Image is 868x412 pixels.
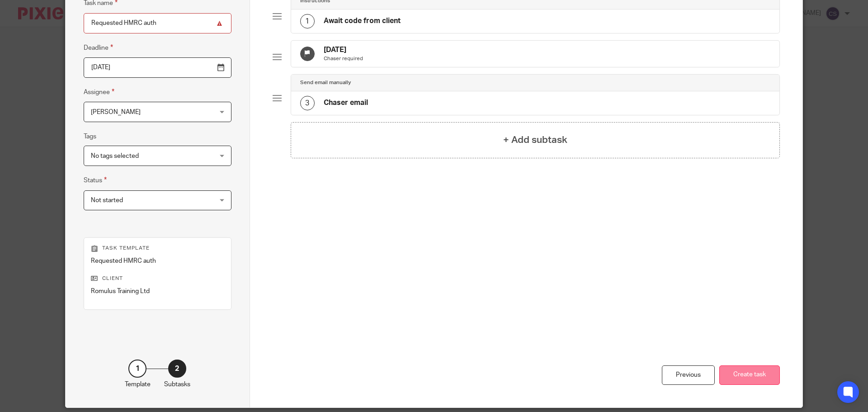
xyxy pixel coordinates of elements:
[84,57,231,78] input: Pick a date
[324,55,363,62] p: Chaser required
[324,45,363,55] h4: [DATE]
[84,13,231,33] input: Task name
[91,153,139,159] span: No tags selected
[91,245,224,252] p: Task template
[168,360,186,378] div: 2
[164,380,190,389] p: Subtasks
[324,16,401,26] h4: Await code from client
[503,133,567,147] h4: + Add subtask
[91,275,224,282] p: Client
[324,98,368,108] h4: Chaser email
[300,96,315,110] div: 3
[300,14,315,28] div: 1
[128,360,146,378] div: 1
[662,365,715,385] div: Previous
[91,287,224,296] p: Romulus Training Ltd
[91,256,224,265] p: Requested HMRC auth
[300,79,351,86] h4: Send email manually
[125,380,151,389] p: Template
[84,132,96,141] label: Tags
[84,87,114,97] label: Assignee
[84,175,107,185] label: Status
[91,109,141,115] span: [PERSON_NAME]
[719,365,780,385] button: Create task
[84,43,113,53] label: Deadline
[91,197,123,204] span: Not started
